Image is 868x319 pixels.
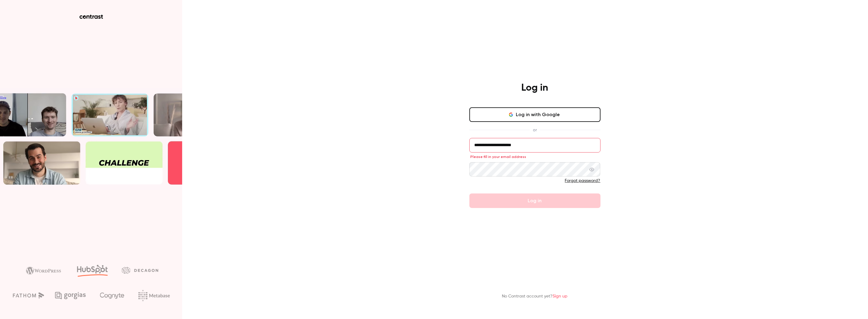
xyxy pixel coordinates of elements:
img: decagon [122,267,158,274]
button: Log in with Google [469,107,601,122]
span: or [530,127,540,133]
a: Forgot password? [565,179,601,183]
a: Sign up [553,294,568,298]
p: No Contrast account yet? [502,293,568,300]
span: Please fill in your email address [471,154,526,159]
h4: Log in [522,82,548,94]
